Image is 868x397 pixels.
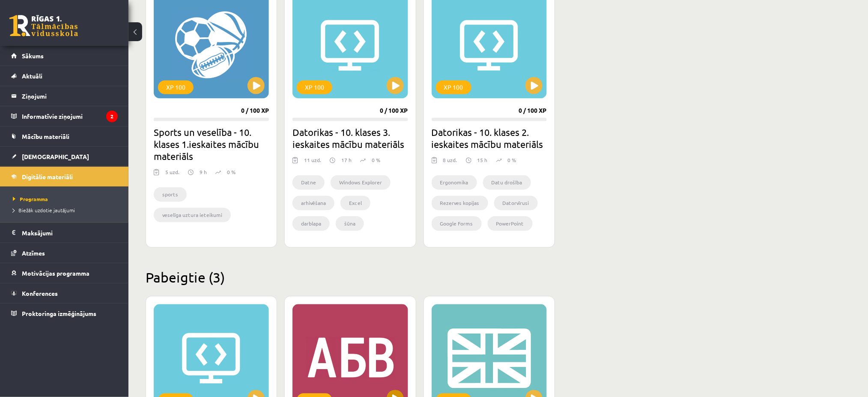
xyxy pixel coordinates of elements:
[22,106,118,126] legend: Informatīvie ziņojumi
[22,132,69,140] span: Mācību materiāli
[154,208,231,223] li: veselīga uztura ieteikumi
[22,86,118,106] legend: Ziņojumi
[292,217,330,231] li: darblapa
[22,52,44,60] span: Sākums
[477,156,488,164] p: 15 h
[436,81,471,94] div: XP 100
[304,156,321,169] div: 11 uzd.
[22,153,89,160] span: [DEMOGRAPHIC_DATA]
[165,168,179,181] div: 5 uzd.
[22,72,42,80] span: Aktuāli
[22,310,96,317] span: Proktoringa izmēģinājums
[11,223,118,243] a: Maksājumi
[13,195,120,203] a: Programma
[11,66,118,86] a: Aktuāli
[11,147,118,166] a: [DEMOGRAPHIC_DATA]
[146,269,694,286] h2: Pabeigtie (3)
[336,217,364,231] li: šūna
[200,168,207,176] p: 9 h
[11,263,118,283] a: Motivācijas programma
[11,126,118,146] a: Mācību materiāli
[11,106,118,126] a: Informatīvie ziņojumi2
[292,175,325,190] li: Datne
[22,173,73,180] span: Digitālie materiāli
[443,156,457,169] div: 8 uzd.
[483,175,531,190] li: Datu drošība
[158,81,194,94] div: XP 100
[22,249,45,257] span: Atzīmes
[22,269,89,277] span: Motivācijas programma
[508,156,516,164] p: 0 %
[154,187,187,202] li: sports
[11,243,118,263] a: Atzīmes
[13,206,120,214] a: Biežāk uzdotie jautājumi
[331,175,391,190] li: Windows Explorer
[22,223,118,243] legend: Maksājumi
[13,195,48,202] span: Programma
[432,196,488,211] li: Rezerves kopijas
[11,283,118,303] a: Konferences
[11,86,118,106] a: Ziņojumi
[106,111,118,122] i: 2
[11,167,118,186] a: Digitālie materiāli
[432,175,477,190] li: Ergonomika
[13,207,75,214] span: Biežāk uzdotie jautājumi
[292,196,334,211] li: arhivēšana
[494,196,538,211] li: Datorvīrusi
[22,289,58,297] span: Konferences
[227,168,236,176] p: 0 %
[154,126,269,162] h2: Sports un veselība - 10. klases 1.ieskaites mācību materiāls
[11,304,118,323] a: Proktoringa izmēģinājums
[297,81,332,94] div: XP 100
[488,217,533,231] li: PowerPoint
[372,156,380,164] p: 0 %
[292,126,408,150] h2: Datorikas - 10. klases 3. ieskaites mācību materiāls
[11,46,118,66] a: Sākums
[432,126,547,150] h2: Datorikas - 10. klases 2. ieskaites mācību materiāls
[432,217,482,231] li: Google Forms
[340,196,370,211] li: Excel
[9,15,78,36] a: Rīgas 1. Tālmācības vidusskola
[341,156,352,164] p: 17 h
